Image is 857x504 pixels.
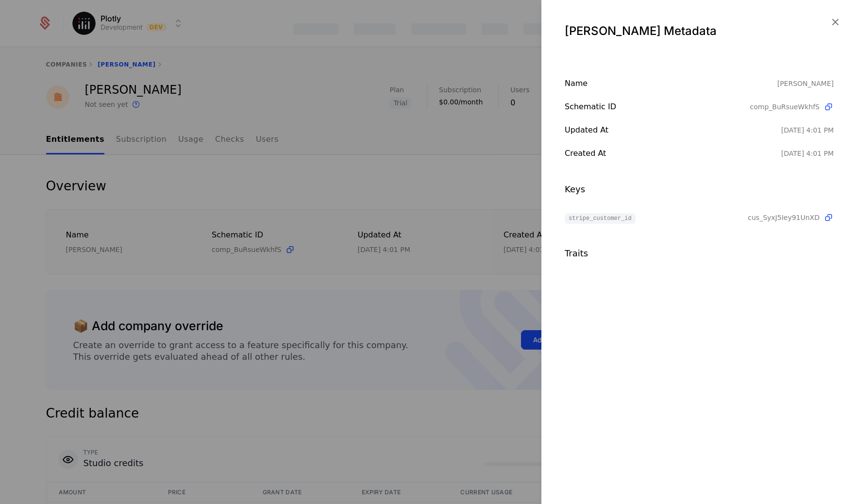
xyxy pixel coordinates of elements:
div: Created at [565,148,781,159]
div: Traits [565,247,834,260]
span: comp_BuRsueWkhfS [750,102,820,112]
div: [PERSON_NAME] [777,78,834,89]
div: Keys [565,183,834,196]
div: Schematic ID [565,101,750,113]
span: cus_SyxJ5Iey91UnXD [748,213,820,222]
div: Updated at [565,124,781,136]
div: 10/2/25, 4:01 PM [781,125,834,135]
span: stripe_customer_id [565,213,636,224]
div: 10/2/25, 4:01 PM [781,149,834,158]
div: Name [565,78,777,89]
div: [PERSON_NAME] Metadata [565,23,834,39]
